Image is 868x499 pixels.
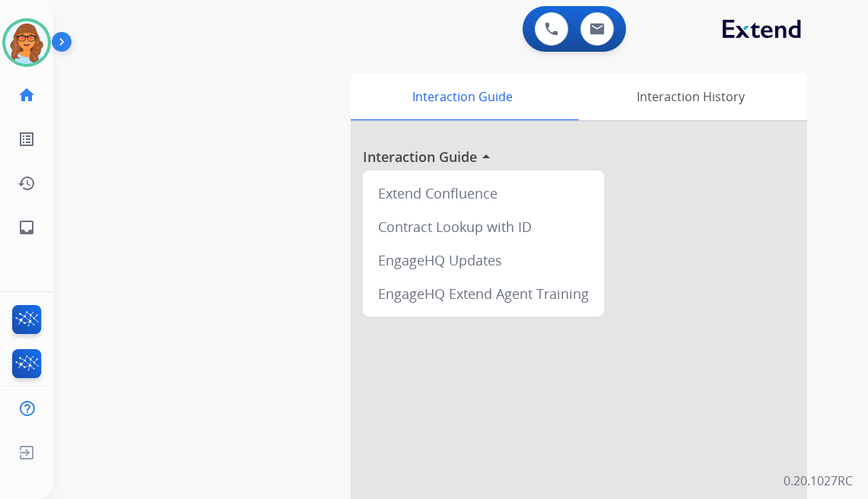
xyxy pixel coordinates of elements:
div: Contract Lookup with ID [369,210,598,243]
img: avatar [5,21,48,64]
div: EngageHQ Extend Agent Training [369,277,598,310]
mat-icon: history [17,174,36,192]
p: 0.20.1027RC [784,472,853,490]
div: Extend Confluence [369,176,598,210]
mat-icon: list_alt [17,130,36,148]
mat-icon: inbox [17,218,36,237]
div: EngageHQ Updates [369,243,598,277]
div: Interaction History [575,73,807,120]
mat-icon: home [17,86,36,104]
div: Interaction Guide [351,73,575,120]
